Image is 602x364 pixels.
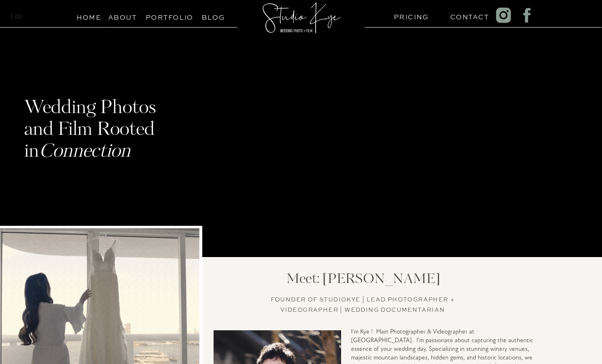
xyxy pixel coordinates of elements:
h2: Wedding Photos and Film Rooted in [24,98,186,159]
p: Founder of StudioKye | Lead Photographer + Videographer | Wedding Documentarian [251,294,475,313]
a: Contact [450,11,482,19]
h2: Meet: [PERSON_NAME] [275,272,451,287]
a: About [108,12,137,19]
a: Blog [195,12,232,19]
i: Connection [39,143,130,161]
a: Portfolio [146,12,183,19]
a: Home [73,12,105,19]
a: PRICING [394,11,425,19]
